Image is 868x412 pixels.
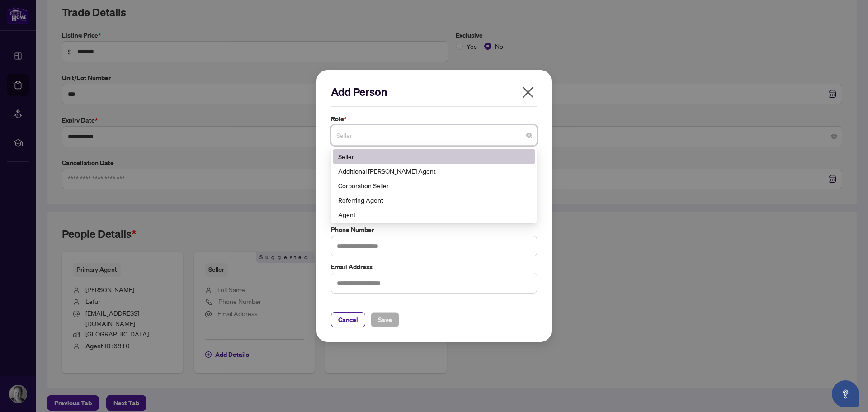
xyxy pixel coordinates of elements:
[331,225,537,235] label: Phone Number
[331,114,537,124] label: Role
[336,127,532,144] span: Seller
[333,164,535,178] div: Additional RAHR Agent
[331,312,365,327] button: Cancel
[832,380,859,407] button: Open asap
[521,85,535,99] span: close
[338,209,530,219] div: Agent
[338,195,530,205] div: Referring Agent
[333,149,535,164] div: Seller
[338,180,530,190] div: Corporation Seller
[338,166,530,176] div: Additional [PERSON_NAME] Agent
[371,312,399,327] button: Save
[333,207,535,222] div: Agent
[526,133,532,138] span: close-circle
[331,262,537,272] label: Email Address
[333,178,535,193] div: Corporation Seller
[338,152,530,161] div: Seller
[333,193,535,207] div: Referring Agent
[331,85,537,99] h2: Add Person
[338,313,358,327] span: Cancel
